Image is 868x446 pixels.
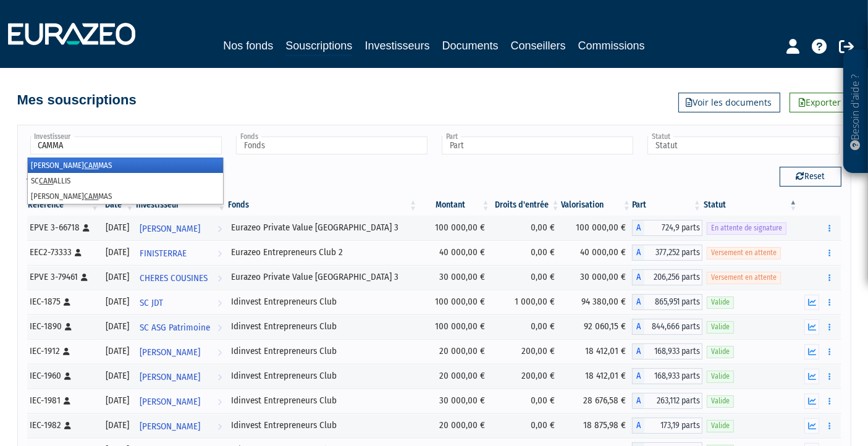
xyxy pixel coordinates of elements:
th: Statut : activer pour trier la colonne par ordre d&eacute;croissant [702,195,798,216]
span: 724,9 parts [644,220,702,236]
a: [PERSON_NAME] [135,413,227,438]
div: A - Idinvest Entrepreneurs Club [632,418,702,434]
a: Voir les documents [678,93,780,112]
span: FINISTERRAE [140,242,187,265]
span: A [632,294,644,310]
span: 173,19 parts [644,418,702,434]
td: 0,00 € [491,314,561,339]
i: Voir l'investisseur [217,415,222,438]
th: Référence : activer pour trier la colonne par ordre croissant [27,195,100,216]
div: A - Eurazeo Private Value Europe 3 [632,220,702,236]
td: 94 380,00 € [561,290,632,314]
td: 0,00 € [491,265,561,290]
li: [PERSON_NAME] MAS [28,188,223,204]
span: 206,256 parts [644,269,702,285]
a: SC ASG Patrimoine [135,314,227,339]
span: [PERSON_NAME] [140,390,201,413]
i: Voir l'investisseur [217,267,222,290]
div: [DATE] [104,320,131,333]
td: 28 676,58 € [561,389,632,413]
div: [DATE] [104,246,131,259]
td: 200,00 € [491,339,561,364]
div: A - Eurazeo Private Value Europe 3 [632,269,702,285]
div: Idinvest Entrepreneurs Club [231,295,414,308]
li: SC ALLIS [28,173,223,188]
div: IEC-1960 [30,369,96,382]
i: [Français] Personne physique [75,249,82,256]
div: Idinvest Entrepreneurs Club [231,419,414,432]
th: Part: activer pour trier la colonne par ordre croissant [632,195,702,216]
span: 844,666 parts [644,319,702,335]
div: A - Idinvest Entrepreneurs Club [632,294,702,310]
span: En attente de signature [707,222,786,234]
div: EPVE 3-79461 [30,271,96,284]
a: [PERSON_NAME] [135,364,227,389]
div: [DATE] [104,394,131,407]
td: 92 060,15 € [561,314,632,339]
td: 0,00 € [491,216,561,240]
td: 100 000,00 € [561,216,632,240]
div: Eurazeo Private Value [GEOGRAPHIC_DATA] 3 [231,271,414,284]
div: [DATE] [104,221,131,234]
span: A [632,393,644,409]
a: Souscriptions [285,37,352,56]
div: IEC-1912 [30,345,96,358]
span: Valide [707,395,734,407]
span: SC JDT [140,292,164,314]
span: A [632,319,644,335]
span: Versement en attente [707,272,781,284]
div: A - Idinvest Entrepreneurs Club [632,319,702,335]
span: A [632,269,644,285]
span: 168,933 parts [644,368,702,384]
div: Idinvest Entrepreneurs Club [231,345,414,358]
i: Voir l'investisseur [217,292,222,314]
td: 100 000,00 € [418,216,491,240]
span: Valide [707,420,734,432]
a: Nos fonds [223,37,273,54]
em: CAM [85,191,99,201]
th: Valorisation: activer pour trier la colonne par ordre croissant [561,195,632,216]
span: A [632,418,644,434]
a: Commissions [578,37,645,54]
span: A [632,245,644,261]
a: Investisseurs [364,37,429,54]
span: 168,933 parts [644,343,702,360]
span: Valide [707,321,734,333]
td: 18 412,01 € [561,339,632,364]
i: Voir l'investisseur [217,316,222,339]
em: CAM [85,161,99,170]
td: 20 000,00 € [418,413,491,438]
div: Eurazeo Private Value [GEOGRAPHIC_DATA] 3 [231,221,414,234]
a: CHERES COUSINES [135,265,227,290]
div: EPVE 3-66718 [30,221,96,234]
div: IEC-1890 [30,320,96,333]
i: [Français] Personne physique [65,422,72,429]
li: [PERSON_NAME] MAS [28,158,223,173]
td: 0,00 € [491,389,561,413]
td: 100 000,00 € [418,290,491,314]
span: A [632,368,644,384]
a: [PERSON_NAME] [135,389,227,413]
i: Voir l'investisseur [217,217,222,240]
th: Investisseur: activer pour trier la colonne par ordre croissant [135,195,227,216]
span: SC ASG Patrimoine [140,316,211,339]
td: 0,00 € [491,240,561,265]
th: Date: activer pour trier la colonne par ordre croissant [100,195,135,216]
i: [Français] Personne physique [64,298,71,306]
span: [PERSON_NAME] [140,366,201,389]
span: [PERSON_NAME] [140,415,201,438]
a: Documents [442,37,499,54]
div: A - Idinvest Entrepreneurs Club [632,343,702,360]
td: 20 000,00 € [418,339,491,364]
td: 18 412,01 € [561,364,632,389]
th: Droits d'entrée: activer pour trier la colonne par ordre croissant [491,195,561,216]
i: [Français] Personne physique [64,397,71,405]
span: Versement en attente [707,247,781,259]
a: Conseillers [511,37,566,54]
span: [PERSON_NAME] [140,217,201,240]
div: IEC-1982 [30,419,96,432]
td: 0,00 € [491,413,561,438]
th: Montant: activer pour trier la colonne par ordre croissant [418,195,491,216]
div: [DATE] [104,345,131,358]
i: [Français] Personne physique [83,224,90,232]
